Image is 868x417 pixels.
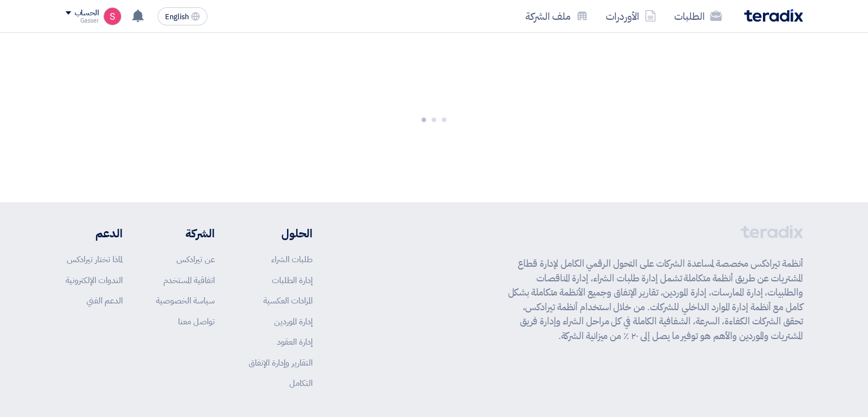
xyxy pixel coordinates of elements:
[158,7,207,25] button: English
[66,274,123,286] a: الندوات الإلكترونية
[178,315,215,328] a: تواصل معنا
[744,9,803,22] img: Teradix logo
[508,257,803,343] p: أنظمة تيرادكس مخصصة لمساعدة الشركات على التحول الرقمي الكامل لإدارة قطاع المشتريات عن طريق أنظمة ...
[289,377,313,389] a: التكامل
[249,225,313,242] li: الحلول
[67,253,123,266] a: لماذا تختار تيرادكس
[249,357,313,369] a: التقارير وإدارة الإنفاق
[156,294,215,307] a: سياسة الخصوصية
[66,18,99,24] div: Gasser
[86,294,123,307] a: الدعم الفني
[665,3,731,29] a: الطلبات
[263,294,313,307] a: المزادات العكسية
[165,13,189,21] span: English
[163,274,215,286] a: اتفاقية المستخدم
[75,8,99,18] div: الحساب
[274,315,313,328] a: إدارة الموردين
[103,7,121,25] img: unnamed_1748516558010.png
[517,3,597,29] a: ملف الشركة
[277,336,313,348] a: إدارة العقود
[272,274,313,286] a: إدارة الطلبات
[66,225,123,242] li: الدعم
[176,253,215,266] a: عن تيرادكس
[271,253,313,266] a: طلبات الشراء
[597,3,665,29] a: الأوردرات
[156,225,215,242] li: الشركة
